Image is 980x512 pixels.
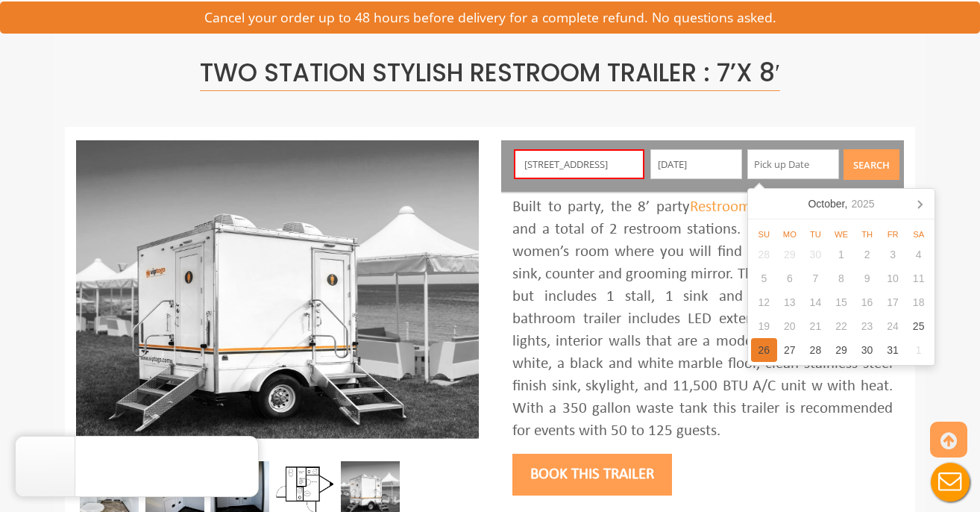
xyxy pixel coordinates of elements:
[512,196,893,443] div: Built to party, the 8’ party offers 2 rooms and a total of 2 restroom stations. One door leads to...
[751,228,777,240] div: Su
[854,338,880,362] div: 30
[802,243,829,266] div: 30
[854,228,880,240] div: Th
[880,228,906,240] div: Fr
[777,228,803,240] div: Mo
[514,149,645,179] input: Enter your Address
[854,290,880,314] div: 16
[920,452,980,512] button: Live Chat
[751,290,777,314] div: 12
[905,228,932,240] div: Sa
[76,140,479,439] img: A mini restroom trailer with two separate stations and separate doors for males and females
[905,314,932,338] div: 25
[802,290,829,314] div: 14
[777,266,803,290] div: 6
[512,454,672,496] button: Book this trailer
[880,314,906,338] div: 24
[802,338,829,362] div: 28
[802,192,880,216] div: October,
[200,55,780,91] span: Two Station Stylish Restroom Trailer : 7’x 8′
[829,228,855,240] div: We
[802,228,829,240] div: Tu
[829,338,855,362] div: 29
[777,243,803,266] div: 29
[777,338,803,362] div: 27
[777,290,803,314] div: 13
[905,338,932,362] div: 1
[880,290,906,314] div: 17
[854,243,880,266] div: 2
[829,243,855,266] div: 1
[802,266,829,290] div: 7
[751,338,777,362] div: 26
[690,199,797,215] a: Restroom Trailer
[905,290,932,314] div: 18
[880,243,906,266] div: 3
[880,266,906,290] div: 10
[802,314,829,338] div: 21
[844,149,899,180] button: Search
[650,149,742,179] input: Delivery Date
[905,243,932,266] div: 4
[777,314,803,338] div: 20
[829,266,855,290] div: 8
[854,314,880,338] div: 23
[880,338,906,362] div: 31
[751,266,777,290] div: 5
[851,196,874,211] i: 2025
[905,266,932,290] div: 11
[747,149,839,179] input: Pick up Date
[829,314,855,338] div: 22
[751,314,777,338] div: 19
[751,243,777,266] div: 28
[829,290,855,314] div: 15
[854,266,880,290] div: 9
